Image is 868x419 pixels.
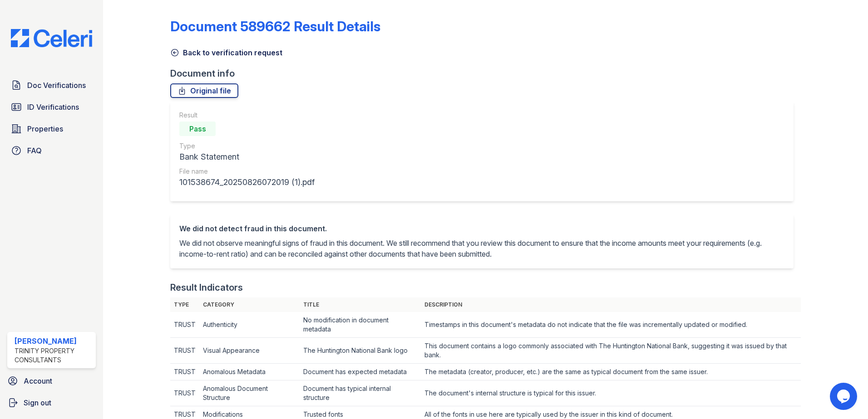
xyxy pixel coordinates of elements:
[7,76,96,94] a: Doc Verifications
[24,375,52,386] span: Account
[179,111,315,120] div: Result
[179,176,315,189] div: 101538674_20250826072019 (1).pdf
[7,141,96,160] a: FAQ
[24,397,51,408] span: Sign out
[27,102,79,112] span: ID Verifications
[199,338,299,364] td: Visual Appearance
[7,120,96,138] a: Properties
[199,380,299,406] td: Anomalous Document Structure
[170,67,801,80] div: Document info
[179,151,315,163] div: Bank Statement
[170,18,380,34] a: Document 589662 Result Details
[179,223,784,234] div: We did not detect fraud in this document.
[27,123,63,134] span: Properties
[199,297,299,312] th: Category
[179,167,315,176] div: File name
[300,312,421,338] td: No modification in document metadata
[170,380,199,406] td: TRUST
[170,83,238,98] a: Original file
[170,312,199,338] td: TRUST
[421,364,801,380] td: The metadata (creator, producer, etc.) are the same as typical document from the same issuer.
[199,312,299,338] td: Authenticity
[179,238,784,259] p: We did not observe meaningful signs of fraud in this document. We still recommend that you review...
[4,29,99,47] img: CE_Logo_Blue-a8612792a0a2168367f1c8372b55b34899dd931a85d93a1a3d3e32e68fde9ad4.png
[421,338,801,364] td: This document contains a logo commonly associated with The Huntington National Bank, suggesting i...
[27,80,86,91] span: Doc Verifications
[300,338,421,364] td: The Huntington National Bank logo
[300,297,421,312] th: Title
[300,364,421,380] td: Document has expected metadata
[179,141,315,151] div: Type
[4,394,99,412] a: Sign out
[170,47,282,58] a: Back to verification request
[179,122,216,136] div: Pass
[15,336,92,346] div: [PERSON_NAME]
[300,380,421,406] td: Document has typical internal structure
[199,364,299,380] td: Anomalous Metadata
[830,383,859,410] iframe: chat widget
[27,145,42,156] span: FAQ
[170,297,199,312] th: Type
[170,281,243,294] div: Result Indicators
[421,380,801,406] td: The document's internal structure is typical for this issuer.
[421,297,801,312] th: Description
[4,372,99,390] a: Account
[421,312,801,338] td: Timestamps in this document's metadata do not indicate that the file was incrementally updated or...
[7,98,96,116] a: ID Verifications
[170,364,199,380] td: TRUST
[15,346,92,365] div: Trinity Property Consultants
[170,338,199,364] td: TRUST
